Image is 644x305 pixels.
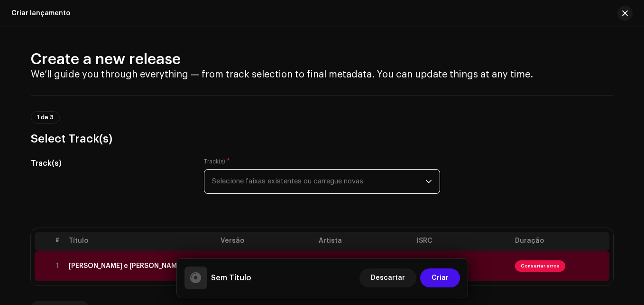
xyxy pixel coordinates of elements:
div: dropdown trigger [425,170,432,193]
span: Criar [432,268,449,287]
th: Versão [217,232,315,251]
span: Descartar [371,268,405,287]
h5: Sem Título [211,272,251,284]
h5: Track(s) [31,158,189,169]
span: Selecione faixas existentes ou carregue novas [212,170,425,193]
th: ISRC [413,232,511,251]
button: Criar [420,268,460,287]
h2: Create a new release [31,50,613,69]
button: Descartar [359,268,416,287]
th: Artista [315,232,413,251]
div: Roberto Carlos e Kátia - Qualquer Jeito - Especial 1988 - 4K ULTRA HD.wav [69,262,213,270]
label: Track(s) [204,158,230,165]
th: Título [65,232,217,251]
h4: We’ll guide you through everything — from track selection to final metadata. You can update thing... [31,69,613,80]
span: Consertar erros [515,260,565,272]
h3: Select Track(s) [31,131,613,146]
th: Duração [511,232,609,251]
